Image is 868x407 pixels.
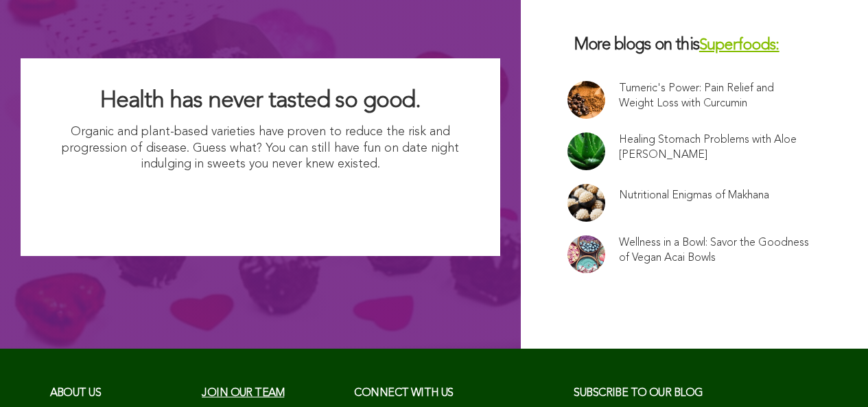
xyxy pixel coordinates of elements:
[574,383,818,404] h3: Subscribe to our blog
[619,81,810,111] a: Tumeric's Power: Pain Relief and Weight Loss with Curcumin
[48,86,473,116] h2: Health has never tasted so good.
[619,235,810,266] a: Wellness in a Bowl: Savor the Goodness of Vegan Acai Bowls
[48,124,473,172] p: Organic and plant-based varieties have proven to reduce the risk and progression of disease. Gues...
[50,388,102,399] span: About us
[567,35,821,56] h3: More blogs on this
[619,132,810,163] a: Healing Stomach Problems with Aloe [PERSON_NAME]
[619,188,769,203] a: Nutritional Enigmas of Makhana
[354,388,454,399] span: CONNECT with us
[699,38,779,54] a: Superfoods:
[126,179,395,229] img: I Want Organic Shopping For Less
[799,341,868,407] iframe: Chat Widget
[202,388,284,399] a: Join our team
